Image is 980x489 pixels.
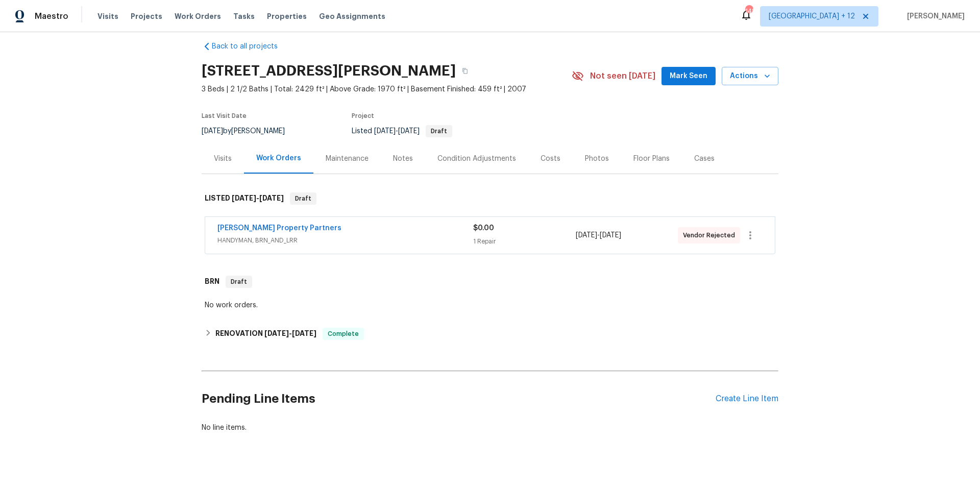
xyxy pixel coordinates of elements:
span: Work Orders [175,11,221,21]
span: - [264,330,316,337]
span: Actions [730,70,770,83]
h2: [STREET_ADDRESS][PERSON_NAME] [202,66,456,76]
span: Draft [427,128,451,134]
div: No line items. [202,423,778,433]
span: [DATE] [292,330,316,337]
div: Photos [585,154,609,164]
span: Mark Seen [670,70,707,83]
span: [DATE] [398,128,420,135]
span: [DATE] [576,232,597,239]
span: Project [352,113,374,119]
span: Visits [97,11,118,21]
span: Projects [131,11,162,21]
div: RENOVATION [DATE]-[DATE]Complete [202,322,778,346]
span: Properties [267,11,307,21]
span: Not seen [DATE] [590,71,655,81]
button: Mark Seen [661,67,716,86]
span: - [232,194,284,202]
span: [DATE] [600,232,621,239]
div: Cases [694,154,715,164]
span: $0.00 [473,225,494,232]
span: Geo Assignments [319,11,385,21]
span: Complete [324,329,363,339]
div: BRN Draft [202,265,778,298]
span: Listed [352,128,452,135]
span: Maestro [35,11,68,21]
div: Maintenance [326,154,369,164]
span: Last Visit Date [202,113,247,119]
span: 3 Beds | 2 1/2 Baths | Total: 2429 ft² | Above Grade: 1970 ft² | Basement Finished: 459 ft² | 2007 [202,84,572,94]
span: [DATE] [259,194,284,202]
span: [DATE] [374,128,396,135]
h2: Pending Line Items [202,375,716,423]
span: [DATE] [264,330,289,337]
div: by [PERSON_NAME] [202,125,297,137]
button: Actions [722,67,778,86]
div: Work Orders [256,153,301,163]
span: [DATE] [232,194,256,202]
h6: LISTED [205,192,284,205]
span: - [576,230,621,240]
span: Draft [227,277,251,287]
div: LISTED [DATE]-[DATE]Draft [202,182,778,215]
a: [PERSON_NAME] Property Partners [217,225,341,232]
span: Draft [291,193,315,204]
div: No work orders. [205,300,775,310]
div: 1 Repair [473,236,575,247]
span: [DATE] [202,128,223,135]
h6: BRN [205,276,219,288]
a: Back to all projects [202,41,300,52]
span: [PERSON_NAME] [903,11,965,21]
div: Condition Adjustments [437,154,516,164]
button: Copy Address [456,62,474,80]
span: - [374,128,420,135]
div: Floor Plans [633,154,670,164]
span: HANDYMAN, BRN_AND_LRR [217,235,473,246]
span: Vendor Rejected [683,230,739,240]
div: Create Line Item [716,394,778,404]
div: Notes [393,154,413,164]
div: Costs [541,154,560,164]
span: Tasks [233,13,255,20]
div: Visits [214,154,232,164]
div: 148 [745,6,752,16]
span: [GEOGRAPHIC_DATA] + 12 [769,11,855,21]
h6: RENOVATION [215,328,316,340]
